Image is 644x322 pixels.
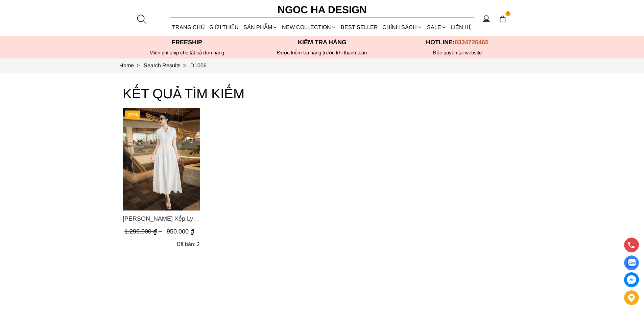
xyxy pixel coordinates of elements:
[119,50,255,56] div: Miễn phí ship cho tất cả đơn hàng
[123,214,200,223] a: Link to Ella Dress_Đầm Xếp Ly Xòe Khóa Đồng Màu Trắng D1006
[144,63,190,68] a: Link to Search Results
[390,50,525,56] h6: Độc quyền tại website
[134,63,142,68] span: >
[624,255,639,270] a: Display image
[207,18,241,36] a: GIỚI THIỆU
[255,50,390,56] p: Được kiểm tra hàng trước khi thanh toán
[624,272,639,287] a: messenger
[298,39,347,46] font: Kiểm tra hàng
[280,18,338,36] a: NEW COLLECTION
[124,228,164,235] span: 1.299.000 ₫
[170,18,207,36] a: TRANG CHỦ
[119,63,144,68] a: Link to Home
[499,15,506,23] img: img-CART-ICON-ksit0nf1
[449,18,474,36] a: LIÊN HỆ
[190,63,207,68] a: Link to D1006
[176,240,200,248] div: Đã bán: 2
[123,214,200,223] span: [PERSON_NAME] Xếp Ly Xòe Khóa Đồng Màu Trắng D1006
[271,2,373,18] a: Ngoc Ha Design
[167,228,194,235] span: 950.000 ₫
[119,39,255,46] p: Freeship
[505,11,511,17] span: 1
[455,39,488,46] span: 0334726465
[123,108,200,210] img: Ella Dress_Đầm Xếp Ly Xòe Khóa Đồng Màu Trắng D1006
[339,18,380,36] a: BEST SELLER
[627,259,636,267] img: Display image
[241,18,280,36] div: SẢN PHẨM
[390,39,525,46] p: Hotline:
[123,83,522,104] h3: KẾT QUẢ TÌM KIẾM
[181,63,189,68] span: >
[425,18,449,36] a: SALE
[380,18,425,36] div: Chính sách
[123,108,200,210] a: Product image - Ella Dress_Đầm Xếp Ly Xòe Khóa Đồng Màu Trắng D1006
